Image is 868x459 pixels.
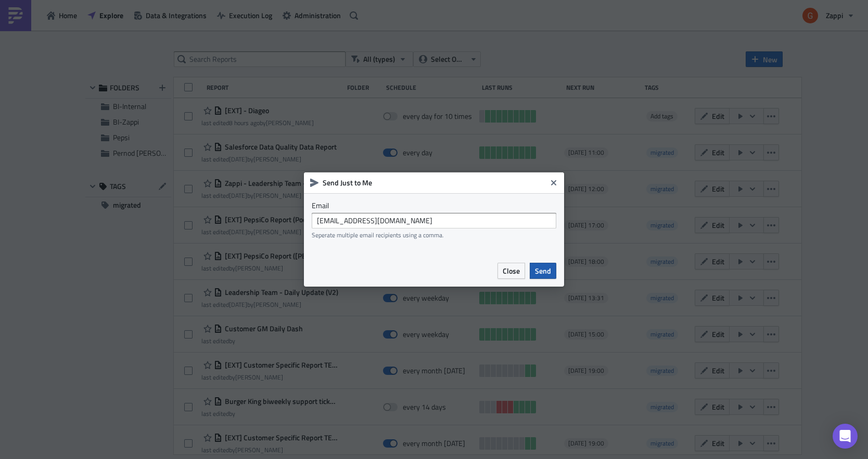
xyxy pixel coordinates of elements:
[323,178,546,187] h6: Send Just to Me
[530,263,556,279] button: Send
[833,424,858,449] div: Open Intercom Messenger
[535,265,551,276] span: Send
[312,231,556,239] div: Seperate multiple email recipients using a comma.
[497,263,525,279] button: Close
[312,201,556,210] label: Email
[503,265,520,276] span: Close
[546,175,561,191] button: Close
